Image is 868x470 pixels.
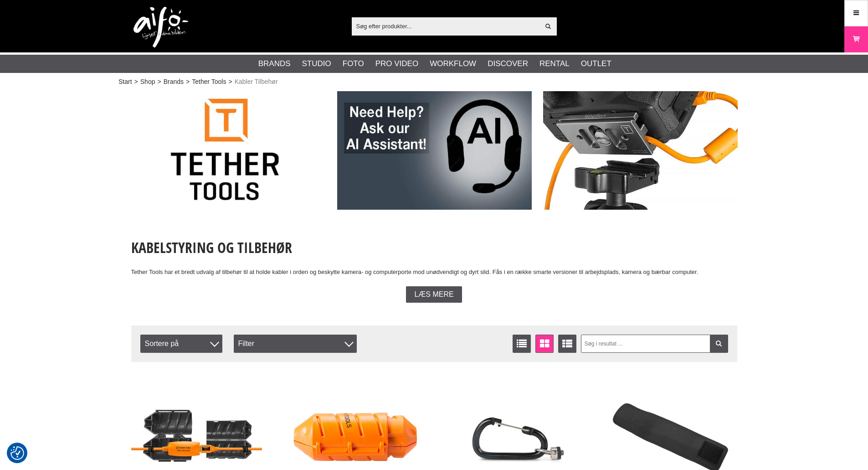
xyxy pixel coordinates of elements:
[131,268,737,277] p: Tether Tools har et bredt udvalg af tilbehør til at holde kabler i orden og beskytte kamera- og c...
[228,77,232,87] span: >
[430,58,476,70] a: Workflow
[558,335,576,353] a: Udvid liste
[10,446,24,460] img: Revisit consent button
[258,58,291,70] a: Brands
[513,335,531,353] a: Vis liste
[710,335,728,353] a: Filtrer
[343,58,364,70] a: Foto
[157,77,161,87] span: >
[134,7,188,48] img: logo.png
[302,58,331,70] a: Studio
[131,238,737,258] h1: Kabelstyring og Tilbehør
[140,335,222,353] span: Sortere på
[131,91,326,210] img: Annonce:006 ban-tet-logga.jpg
[186,77,190,87] span: >
[488,58,528,70] a: Discover
[352,19,540,33] input: Søg efter produkter...
[535,335,554,353] a: Vinduevisning
[414,290,453,299] span: Læs mere
[581,58,611,70] a: Outlet
[164,77,184,87] a: Brands
[140,77,155,87] a: Shop
[581,335,728,353] input: Søg i resultat ...
[375,58,418,70] a: Pro Video
[192,77,226,87] a: Tether Tools
[539,58,570,70] a: Rental
[543,91,738,210] img: Annonce:001 ban-tet-cabman-002.jpg
[134,77,138,87] span: >
[235,77,278,87] span: Kabler Tilbehør
[118,77,132,87] a: Start
[10,445,24,461] button: Samtykkepræferencer
[337,91,532,210] img: Annonce:009 ban-elin-AIelin-eng.jpg
[234,335,357,353] div: Filter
